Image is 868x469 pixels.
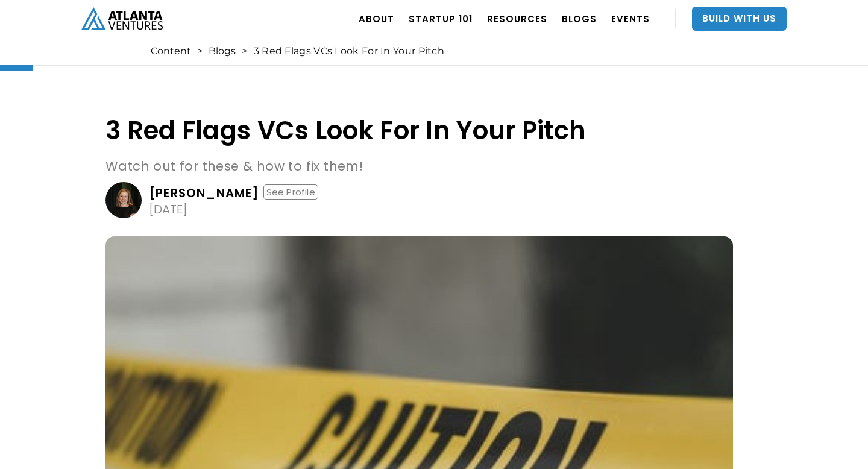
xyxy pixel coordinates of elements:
[105,182,733,218] a: [PERSON_NAME]See Profile[DATE]
[263,184,318,200] div: See Profile
[692,7,787,31] a: Build With Us
[562,2,597,36] a: BLOGS
[197,45,203,57] div: >
[254,45,444,57] div: 3 Red Flags VCs Look For In Your Pitch
[359,2,394,36] a: ABOUT
[149,203,187,215] div: [DATE]
[209,45,236,57] a: Blogs
[487,2,547,36] a: RESOURCES
[242,45,247,57] div: >
[151,45,191,57] a: Content
[105,116,733,145] h1: 3 Red Flags VCs Look For In Your Pitch
[409,2,473,36] a: Startup 101
[105,157,733,176] p: Watch out for these & how to fix them!
[611,2,650,36] a: EVENTS
[149,187,260,199] div: [PERSON_NAME]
